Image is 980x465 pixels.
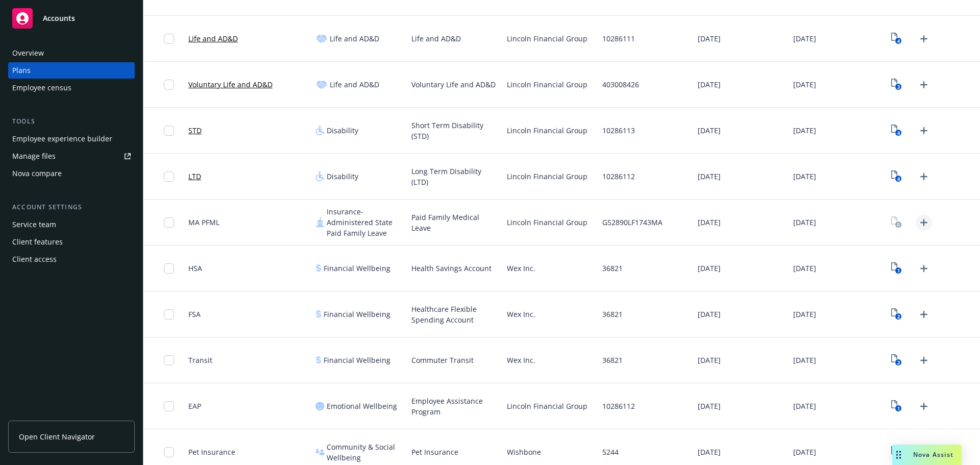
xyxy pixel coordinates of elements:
[889,168,905,185] a: View Plan Documents
[507,355,535,365] span: Wex Inc.
[698,33,721,44] span: [DATE]
[164,401,174,411] input: Toggle Row Selected
[188,355,212,365] span: Transit
[324,263,390,274] span: Financial Wellbeing
[164,309,174,320] input: Toggle Row Selected
[330,79,379,90] span: Life and AD&D
[164,80,174,90] input: Toggle Row Selected
[330,33,379,44] span: Life and AD&D
[889,444,905,460] a: View Plan Documents
[916,168,932,185] a: Upload Plan Documents
[793,79,816,90] span: [DATE]
[916,214,932,231] a: Upload Plan Documents
[897,405,900,412] text: 1
[507,79,587,90] span: Lincoln Financial Group
[698,309,721,320] span: [DATE]
[916,260,932,277] a: Upload Plan Documents
[8,4,135,33] a: Accounts
[327,125,358,136] span: Disability
[8,80,135,96] a: Employee census
[507,171,587,182] span: Lincoln Financial Group
[164,34,174,44] input: Toggle Row Selected
[698,79,721,90] span: [DATE]
[411,120,499,141] span: Short Term Disability (STD)
[793,217,816,228] span: [DATE]
[411,212,499,233] span: Paid Family Medical Leave
[793,171,816,182] span: [DATE]
[164,217,174,228] input: Toggle Row Selected
[8,45,135,61] a: Overview
[507,217,587,228] span: Lincoln Financial Group
[602,263,623,274] span: 36821
[19,431,95,442] span: Open Client Navigator
[889,398,905,414] a: View Plan Documents
[602,79,639,90] span: 403008426
[188,217,219,228] span: MA PFML
[698,217,721,228] span: [DATE]
[793,263,816,274] span: [DATE]
[698,401,721,411] span: [DATE]
[164,355,174,365] input: Toggle Row Selected
[897,176,900,182] text: 4
[916,352,932,369] a: Upload Plan Documents
[916,306,932,323] a: Upload Plan Documents
[916,123,932,139] a: Upload Plan Documents
[8,234,135,250] a: Client features
[188,309,201,320] span: FSA
[602,171,635,182] span: 10286112
[916,77,932,93] a: Upload Plan Documents
[602,447,619,457] span: 5244
[188,447,235,457] span: Pet Insurance
[164,172,174,182] input: Toggle Row Selected
[916,31,932,47] a: Upload Plan Documents
[507,125,587,136] span: Lincoln Financial Group
[12,165,62,182] div: Nova compare
[892,445,905,465] div: Drag to move
[889,123,905,139] a: View Plan Documents
[12,251,57,267] div: Client access
[897,267,900,274] text: 1
[793,401,816,411] span: [DATE]
[8,202,135,212] div: Account settings
[411,33,461,44] span: Life and AD&D
[793,125,816,136] span: [DATE]
[164,126,174,136] input: Toggle Row Selected
[411,304,499,325] span: Healthcare Flexible Spending Account
[602,125,635,136] span: 10286113
[793,447,816,457] span: [DATE]
[8,165,135,182] a: Nova compare
[188,125,202,136] a: STD
[327,442,403,463] span: Community & Social Wellbeing
[889,306,905,323] a: View Plan Documents
[507,447,541,457] span: Wishbone
[602,401,635,411] span: 10286112
[507,401,587,411] span: Lincoln Financial Group
[324,309,390,320] span: Financial Wellbeing
[8,116,135,127] div: Tools
[507,263,535,274] span: Wex Inc.
[164,263,174,274] input: Toggle Row Selected
[602,33,635,44] span: 10286111
[411,166,499,187] span: Long Term Disability (LTD)
[892,445,962,465] button: Nova Assist
[188,401,201,411] span: EAP
[8,131,135,147] a: Employee experience builder
[507,309,535,320] span: Wex Inc.
[188,263,202,274] span: HSA
[324,355,390,365] span: Financial Wellbeing
[793,355,816,365] span: [DATE]
[12,148,56,164] div: Manage files
[8,216,135,233] a: Service team
[698,355,721,365] span: [DATE]
[698,171,721,182] span: [DATE]
[188,171,201,182] a: LTD
[889,260,905,277] a: View Plan Documents
[8,251,135,267] a: Client access
[889,31,905,47] a: View Plan Documents
[507,33,587,44] span: Lincoln Financial Group
[164,447,174,457] input: Toggle Row Selected
[698,263,721,274] span: [DATE]
[889,352,905,369] a: View Plan Documents
[12,80,71,96] div: Employee census
[889,214,905,231] a: View Plan Documents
